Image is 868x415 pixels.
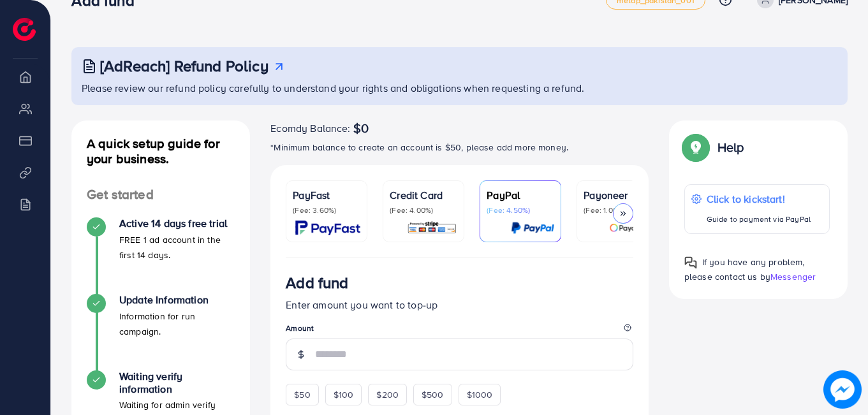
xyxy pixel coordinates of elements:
[334,388,354,401] span: $100
[707,191,811,207] p: Click to kickstart!
[584,187,651,203] p: Payoneer
[71,136,250,166] h4: A quick setup guide for your business.
[119,232,235,263] p: FREE 1 ad account in the first 14 days.
[286,323,633,339] legend: Amount
[376,388,399,401] span: $200
[707,212,811,227] p: Guide to payment via PayPal
[584,205,651,215] p: (Fee: 1.00%)
[511,221,554,235] img: card
[270,140,649,155] p: *Minimum balance to create an account is $50, please add more money.
[487,187,554,203] p: PayPal
[286,297,633,312] p: Enter amount you want to top-up
[100,57,268,75] h3: [AdReach] Refund Policy
[119,217,235,229] h4: Active 14 days free trial
[390,187,457,203] p: Credit Card
[609,221,651,235] img: card
[353,120,369,136] span: $0
[293,205,360,215] p: (Fee: 3.60%)
[390,205,457,215] p: (Fee: 4.00%)
[823,370,862,409] img: image
[286,273,348,292] h3: Add fund
[422,388,444,401] span: $500
[770,270,816,283] span: Messenger
[295,221,360,235] img: card
[13,18,36,41] img: logo
[684,256,697,269] img: Popup guide
[119,370,235,395] h4: Waiting verify information
[119,294,235,306] h4: Update Information
[119,309,235,339] p: Information for run campaign.
[684,256,805,283] span: If you have any problem, please contact us by
[71,294,250,370] li: Update Information
[293,187,360,203] p: PayFast
[467,388,493,401] span: $1000
[407,221,457,235] img: card
[71,217,250,294] li: Active 14 days free trial
[684,136,707,159] img: Popup guide
[270,120,350,136] span: Ecomdy Balance:
[71,187,250,203] h4: Get started
[82,80,840,96] p: Please review our refund policy carefully to understand your rights and obligations when requesti...
[717,140,744,155] p: Help
[294,388,310,401] span: $50
[487,205,554,215] p: (Fee: 4.50%)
